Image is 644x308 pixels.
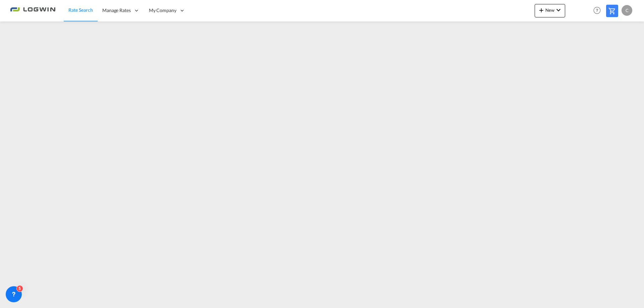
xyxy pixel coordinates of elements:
[102,7,131,14] span: Manage Rates
[68,7,93,13] span: Rate Search
[535,4,565,17] button: icon-plus 400-fgNewicon-chevron-down
[591,5,603,16] span: Help
[622,5,632,16] div: C
[554,6,562,14] md-icon: icon-chevron-down
[149,7,176,14] span: My Company
[537,6,545,14] md-icon: icon-plus 400-fg
[591,5,606,17] div: Help
[537,7,562,13] span: New
[10,3,55,18] img: 2761ae10d95411efa20a1f5e0282d2d7.png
